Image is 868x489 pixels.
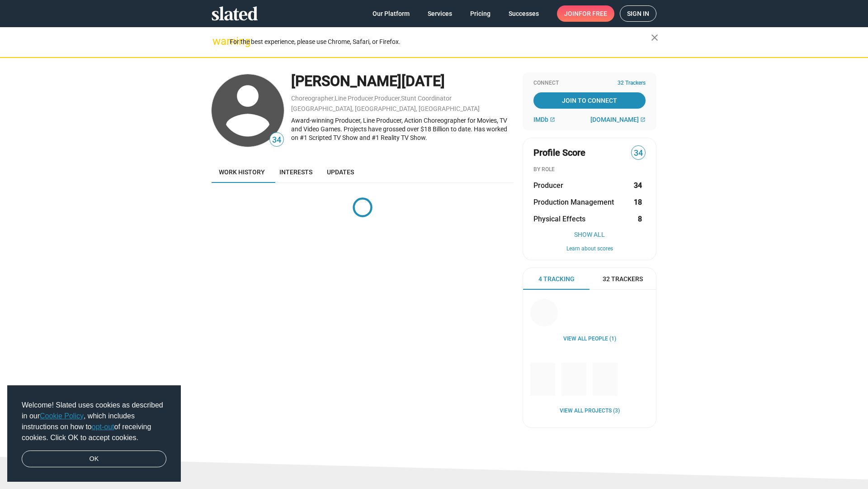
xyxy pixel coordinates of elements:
a: Choreographer [291,95,334,102]
strong: 34 [634,181,642,190]
mat-icon: close [649,32,660,43]
button: Learn about scores [533,245,646,253]
strong: 18 [634,197,642,207]
a: Services [420,5,459,22]
a: Successes [501,5,546,22]
a: Cookie Policy [40,412,84,420]
span: Work history [219,168,265,176]
div: cookieconsent [7,385,181,482]
a: Interests [272,161,320,183]
span: 32 Trackers [603,275,643,283]
a: Work history [212,161,272,183]
span: IMDb [533,116,548,123]
div: For the best experience, please use Chrome, Safari, or Firefox. [230,36,651,48]
span: Join [564,5,607,22]
a: Sign in [620,5,656,22]
span: 32 Trackers [618,80,646,87]
a: View all People (1) [563,336,616,343]
strong: 8 [638,214,642,224]
a: Pricing [463,5,498,22]
div: [PERSON_NAME][DATE] [291,72,514,91]
span: for free [579,5,607,22]
a: View all Projects (3) [560,407,620,415]
a: Joinfor free [557,5,614,22]
button: Show All [533,231,646,238]
span: 34 [270,134,283,146]
a: Updates [320,161,361,183]
a: opt-out [92,423,114,431]
div: Award-winning Producer, Line Producer, Action Choreographer for Movies, TV and Video Games. Proje... [291,116,514,142]
span: Our Platform [373,5,410,22]
span: Profile Score [533,147,585,159]
a: IMDb [533,116,555,123]
span: Production Management [533,197,614,207]
span: Physical Effects [533,214,585,224]
span: , [400,96,401,101]
span: Producer [533,181,563,190]
a: Join To Connect [533,92,646,109]
span: , [373,96,374,101]
span: Updates [327,168,354,176]
span: Successes [509,5,539,22]
span: [DOMAIN_NAME] [590,116,639,123]
span: Join To Connect [535,92,644,109]
a: [DOMAIN_NAME] [590,116,646,123]
a: [GEOGRAPHIC_DATA], [GEOGRAPHIC_DATA], [GEOGRAPHIC_DATA] [291,105,480,112]
span: , [334,96,335,101]
mat-icon: warning [212,36,223,47]
span: 34 [632,147,645,159]
a: Producer [374,95,400,102]
a: Stunt Coordinator [401,95,452,102]
a: Line Producer [335,95,373,102]
span: Services [428,5,452,22]
span: 4 Tracking [538,275,575,283]
mat-icon: open_in_new [550,117,555,122]
span: Sign in [627,6,649,21]
span: Welcome! Slated uses cookies as described in our , which includes instructions on how to of recei... [22,400,166,443]
span: Interests [279,168,312,176]
a: Our Platform [365,5,417,22]
mat-icon: open_in_new [640,117,646,122]
a: dismiss cookie message [22,451,166,468]
div: Connect [533,80,646,87]
span: Pricing [470,5,491,22]
div: BY ROLE [533,166,646,173]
